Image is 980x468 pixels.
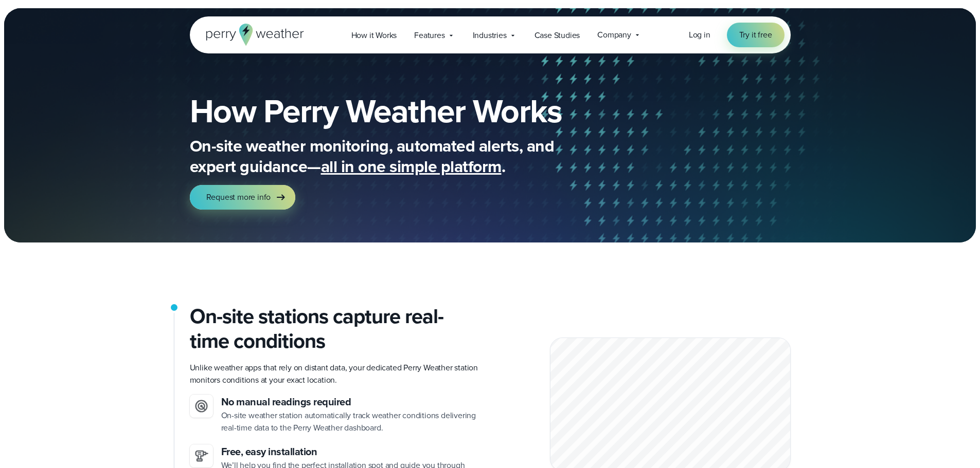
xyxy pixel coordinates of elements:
[221,409,482,434] p: On-site weather station automatically track weather conditions delivering real-time data to the P...
[689,29,710,41] span: Log in
[321,154,502,179] span: all in one simple platform
[414,29,444,42] span: Features
[190,362,482,386] p: Unlike weather apps that rely on distant data, your dedicated Perry Weather station monitors cond...
[597,29,631,41] span: Company
[727,23,785,47] a: Try it free
[526,25,589,46] a: Case Studies
[689,29,710,41] a: Log in
[221,395,482,409] h3: No manual readings required
[351,29,397,42] span: How it Works
[190,304,482,353] h2: On-site stations capture real-time conditions
[221,444,482,459] h3: Free, easy installation
[534,29,580,42] span: Case Studies
[206,191,271,203] span: Request more info
[190,185,296,210] a: Request more info
[190,95,636,127] h1: How Perry Weather Works
[739,29,772,41] span: Try it free
[473,29,507,42] span: Industries
[343,25,406,46] a: How it Works
[190,136,601,177] p: On-site weather monitoring, automated alerts, and expert guidance— .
